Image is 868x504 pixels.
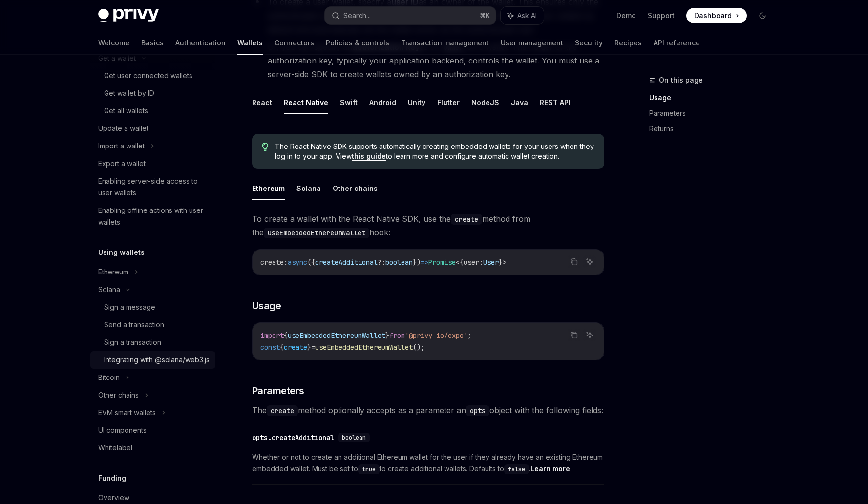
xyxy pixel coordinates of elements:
[252,403,604,417] span: The method optionally accepts as a parameter an object with the following fields:
[307,343,311,352] span: }
[260,258,284,267] span: create
[343,10,371,21] div: Search...
[501,7,544,24] button: Ask AI
[98,389,139,401] div: Other chains
[503,258,507,267] span: >
[104,105,148,117] div: Get all wallets
[237,31,263,55] a: Wallets
[98,140,145,152] div: Import a wallet
[296,177,321,200] button: Solana
[755,8,770,23] button: Toggle dark mode
[98,175,210,199] div: Enabling server-side access to user wallets
[504,464,529,474] code: false
[413,343,424,352] span: ();
[649,105,778,121] a: Parameters
[90,421,215,439] a: UI components
[98,442,132,454] div: Whitelabel
[98,492,129,504] div: Overview
[104,336,161,348] div: Sign a transaction
[98,247,145,258] h5: Using wallets
[98,31,129,55] a: Welcome
[466,405,489,416] code: opts
[659,74,703,86] span: On this page
[568,329,580,341] button: Copy the contents from the code block
[614,31,642,55] a: Recipes
[352,152,386,161] a: this guide
[275,31,314,55] a: Connectors
[408,91,425,114] button: Unity
[369,91,396,114] button: Android
[98,266,128,278] div: Ethereum
[288,258,307,267] span: async
[575,31,603,55] a: Security
[252,40,604,81] li: Or, you can specify an as an on a wallet. The holder of the authorization key, typically your app...
[104,354,210,366] div: Integrating with @solana/web3.js
[90,334,215,351] a: Sign a transaction
[401,31,489,55] a: Transaction management
[252,451,604,475] span: Whether or not to create an additional Ethereum wallet for the user if they already have an exist...
[98,472,126,484] h5: Funding
[90,84,215,102] a: Get wallet by ID
[333,177,378,200] button: Other chains
[358,464,380,474] code: true
[284,91,328,114] button: React Native
[275,142,594,161] span: The React Native SDK supports automatically creating embedded wallets for your users when they lo...
[252,384,304,398] span: Parameters
[421,258,428,267] span: =>
[471,91,499,114] button: NodeJS
[479,258,483,267] span: :
[90,67,215,84] a: Get user connected wallets
[284,258,288,267] span: :
[460,258,464,267] span: {
[267,405,298,416] code: create
[175,31,226,55] a: Authentication
[280,343,284,352] span: {
[413,258,421,267] span: })
[90,351,215,369] a: Integrating with @solana/web3.js
[252,212,604,239] span: To create a wallet with the React Native SDK, use the method from the hook:
[252,299,281,313] span: Usage
[252,433,334,442] div: opts.createAdditional
[90,298,215,316] a: Sign a message
[437,91,460,114] button: Flutter
[104,87,154,99] div: Get wallet by ID
[98,158,146,169] div: Export a wallet
[90,172,215,202] a: Enabling server-side access to user wallets
[315,258,378,267] span: createAdditional
[98,205,210,228] div: Enabling offline actions with user wallets
[141,31,164,55] a: Basics
[686,8,747,23] a: Dashboard
[260,331,284,340] span: import
[98,407,156,419] div: EVM smart wallets
[456,258,460,267] span: <
[252,177,285,200] button: Ethereum
[262,143,269,151] svg: Tip
[98,9,159,22] img: dark logo
[98,424,147,436] div: UI components
[340,91,358,114] button: Swift
[467,331,471,340] span: ;
[104,301,155,313] div: Sign a message
[530,464,570,473] a: Learn more
[264,228,369,238] code: useEmbeddedEthereumWallet
[654,31,700,55] a: API reference
[428,258,456,267] span: Promise
[649,121,778,137] a: Returns
[90,316,215,334] a: Send a transaction
[511,91,528,114] button: Java
[90,202,215,231] a: Enabling offline actions with user wallets
[284,331,288,340] span: {
[98,372,120,383] div: Bitcoin
[288,331,385,340] span: useEmbeddedEthereumWallet
[342,434,366,441] span: boolean
[583,329,596,341] button: Ask AI
[104,319,164,331] div: Send a transaction
[385,258,413,267] span: boolean
[648,11,675,21] a: Support
[389,331,405,340] span: from
[649,90,778,105] a: Usage
[540,91,571,114] button: REST API
[451,214,482,225] code: create
[260,343,280,352] span: const
[405,331,467,340] span: '@privy-io/expo'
